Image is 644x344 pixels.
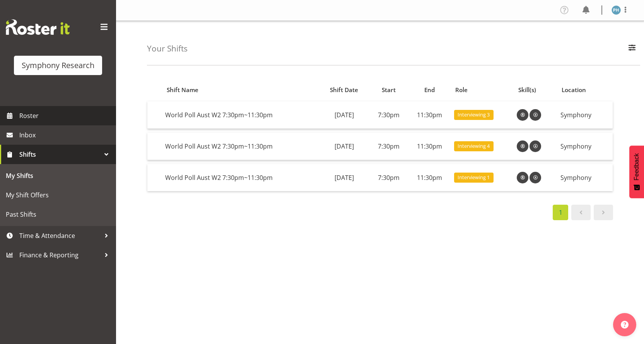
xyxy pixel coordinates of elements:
[629,145,644,198] button: Feedback - Show survey
[6,19,70,35] img: Rosterit website logo
[19,149,101,160] span: Shifts
[162,133,318,160] td: World Poll Aust W2 7:30pm~11:30pm
[518,86,536,94] span: Skill(s)
[6,189,110,201] span: My Shift Offers
[369,133,408,160] td: 7:30pm
[19,129,112,141] span: Inbox
[424,86,435,94] span: End
[2,205,114,224] a: Past Shifts
[562,86,586,94] span: Location
[2,166,114,185] a: My Shifts
[319,164,370,191] td: [DATE]
[633,153,640,180] span: Feedback
[458,111,490,118] span: Interviewing 3
[557,164,613,191] td: Symphony
[557,101,613,129] td: Symphony
[167,86,198,94] span: Shift Name
[621,321,629,329] img: help-xxl-2.png
[408,133,451,160] td: 11:30pm
[22,60,94,71] div: Symphony Research
[147,44,188,53] h4: Your Shifts
[319,101,370,129] td: [DATE]
[408,164,451,191] td: 11:30pm
[6,209,110,220] span: Past Shifts
[458,174,490,181] span: Interviewing 1
[369,101,408,129] td: 7:30pm
[162,101,318,129] td: World Poll Aust W2 7:30pm~11:30pm
[557,133,613,160] td: Symphony
[6,170,110,181] span: My Shifts
[319,133,370,160] td: [DATE]
[408,101,451,129] td: 11:30pm
[369,164,408,191] td: 7:30pm
[19,230,101,241] span: Time & Attendance
[330,86,358,94] span: Shift Date
[382,86,396,94] span: Start
[455,86,468,94] span: Role
[162,164,318,191] td: World Poll Aust W2 7:30pm~11:30pm
[19,110,112,122] span: Roster
[624,40,640,57] button: Filter Employees
[458,142,490,150] span: Interviewing 4
[19,249,101,261] span: Finance & Reporting
[612,5,621,15] img: paul-hitchfield1916.jpg
[2,185,114,205] a: My Shift Offers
